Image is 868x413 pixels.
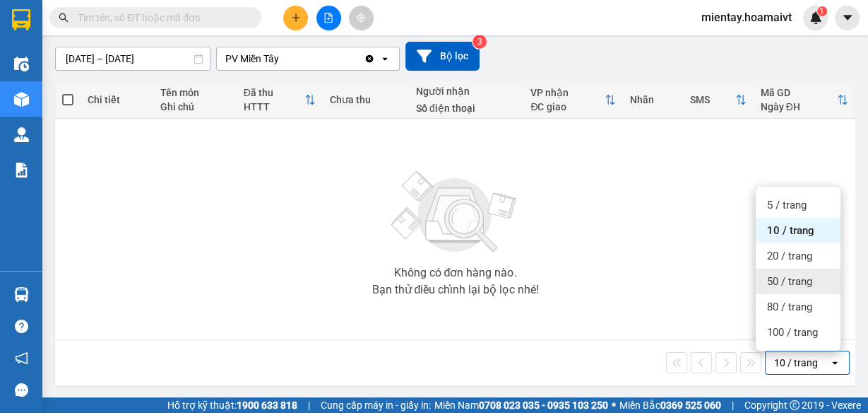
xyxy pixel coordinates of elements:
[225,52,279,66] div: PV Miền Tây
[14,163,29,178] img: solution-icon
[767,249,812,263] span: 20 / trang
[732,397,734,413] span: |
[767,300,812,314] span: 80 / trang
[59,13,69,23] span: search
[756,187,840,351] ul: Menu
[56,47,210,70] input: Select a date range.
[14,127,29,142] img: warehouse-icon
[690,94,735,105] div: SMS
[809,11,822,24] img: icon-new-feature
[356,13,366,23] span: aim
[472,35,487,49] sup: 3
[683,81,754,119] th: Toggle SortBy
[244,101,304,112] div: HTTT
[237,81,323,119] th: Toggle SortBy
[15,320,28,333] span: question-circle
[12,9,30,30] img: logo-vxr
[416,103,516,114] div: Số điện thoại
[761,101,837,112] div: Ngày ĐH
[819,6,824,16] span: 1
[291,13,301,23] span: plus
[283,6,308,30] button: plus
[841,11,854,24] span: caret-down
[774,356,818,370] div: 10 / trang
[767,274,812,289] span: 50 / trang
[15,351,28,365] span: notification
[15,383,28,397] span: message
[619,397,721,413] span: Miền Bắc
[523,81,623,119] th: Toggle SortBy
[479,400,608,411] strong: 0708 023 035 - 0935 103 250
[754,81,855,119] th: Toggle SortBy
[323,13,333,23] span: file-add
[349,6,374,30] button: aim
[308,397,310,413] span: |
[364,53,375,64] svg: Clear value
[330,94,402,105] div: Chưa thu
[78,10,244,25] input: Tìm tên, số ĐT hoặc mã đơn
[660,400,721,411] strong: 0369 525 060
[817,6,827,16] sup: 1
[405,42,480,71] button: Bộ lọc
[690,8,803,26] span: mientay.hoamaivt
[767,325,818,339] span: 100 / trang
[379,53,391,64] svg: open
[160,101,229,112] div: Ghi chú
[371,284,538,296] div: Bạn thử điều chỉnh lại bộ lọc nhé!
[244,87,304,98] div: Đã thu
[280,52,282,66] input: Selected PV Miền Tây.
[14,57,29,71] img: warehouse-icon
[316,6,341,30] button: file-add
[14,287,29,302] img: warehouse-icon
[767,198,807,212] span: 5 / trang
[630,94,675,105] div: Nhãn
[88,94,146,105] div: Chi tiết
[761,87,837,98] div: Mã GD
[321,397,431,413] span: Cung cấp máy in - giấy in:
[237,400,297,411] strong: 1900 633 818
[530,87,605,98] div: VP nhận
[14,92,29,107] img: warehouse-icon
[530,101,605,112] div: ĐC giao
[167,397,297,413] span: Hỗ trợ kỹ thuật:
[829,357,840,368] svg: open
[790,400,799,410] span: copyright
[835,6,860,30] button: caret-down
[612,402,616,408] span: ⚪️
[416,86,516,97] div: Người nhận
[434,397,608,413] span: Miền Nam
[767,223,814,238] span: 10 / trang
[384,163,525,262] img: svg+xml;base64,PHN2ZyBjbGFzcz0ibGlzdC1wbHVnX19zdmciIHhtbG5zPSJodHRwOi8vd3d3LnczLm9yZy8yMDAwL3N2Zy...
[393,267,516,279] div: Không có đơn hàng nào.
[160,87,229,98] div: Tên món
